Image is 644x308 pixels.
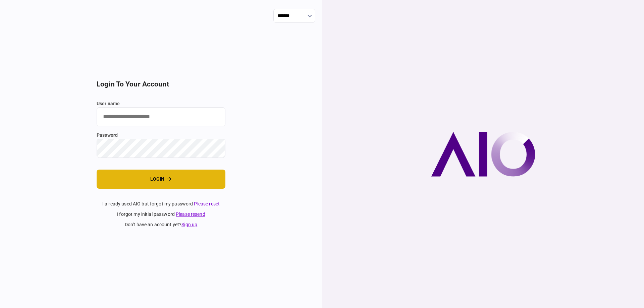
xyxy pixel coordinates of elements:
[176,211,205,217] a: Please resend
[97,80,225,88] h2: login to your account
[194,201,220,206] a: Please reset
[97,107,225,126] input: user name
[97,221,225,228] div: don't have an account yet ?
[97,132,225,139] label: password
[431,132,535,177] img: AIO company logo
[97,100,225,107] label: user name
[181,222,197,227] a: Sign up
[97,200,225,207] div: I already used AIO but forgot my password
[97,211,225,218] div: I forgot my initial password
[97,139,225,158] input: password
[273,9,315,23] input: show language options
[97,170,225,189] button: login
